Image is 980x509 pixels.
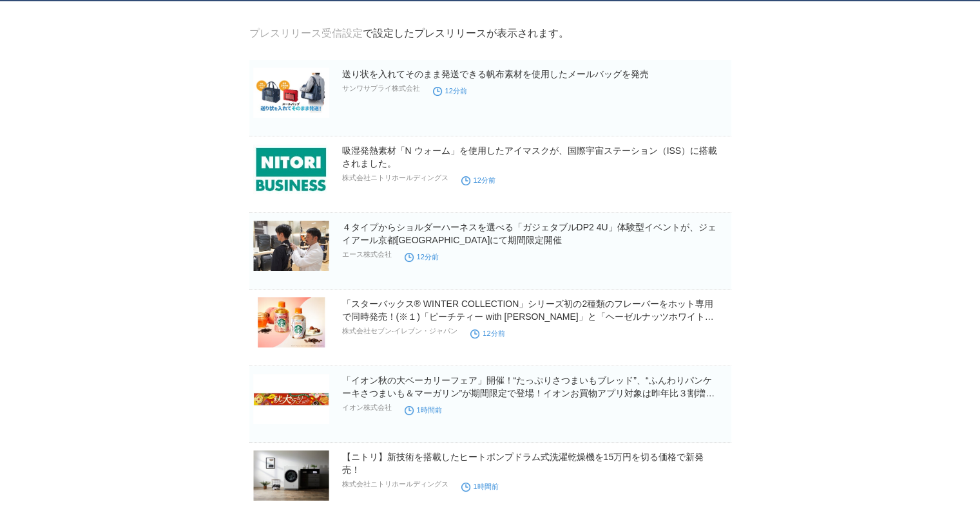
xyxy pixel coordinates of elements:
p: エース株式会社 [342,250,392,259]
p: 株式会社ニトリホールディングス [342,479,448,489]
time: 12分前 [461,176,495,184]
img: 【ニトリ】新技術を搭載したヒートポンプドラム式洗濯乾燥機を15万円を切る価格で新発売！ [253,450,329,501]
img: 送り状を入れてそのまま発送できる帆布素材を使用したメールバッグを発売 [253,68,329,118]
time: 12分前 [470,329,504,337]
a: ４タイプからショルダーハーネスを選べる「ガジェタブルDP2 4U」体験型イベントが、ジェイアール京都[GEOGRAPHIC_DATA]にて期間限定開催 [342,222,716,245]
p: 株式会社セブン‐イレブン・ジャパン [342,326,458,336]
a: 吸湿発熱素材「N ウォーム」を使⽤したアイマスクが、国際宇宙ステーション（ISS）に搭載されました。 [342,145,718,169]
img: 吸湿発熱素材「N ウォーム」を使⽤したアイマスクが、国際宇宙ステーション（ISS）に搭載されました。 [253,144,329,194]
p: 株式会社ニトリホールディングス [342,173,448,183]
p: イオン株式会社 [342,403,392,412]
a: プレスリリース受信設定 [249,28,363,39]
a: 「イオン秋の大ベーカリーフェア」開催！“たっぷりさつまいもブレッド”、“ふんわりパンケーキさつまいも＆マーガリン”が期間限定で登場！イオンお買物アプリ対象は昨年比３割増で家族みんなに嬉しいラインアップ [342,375,715,411]
a: 「スターバックス® WINTER COLLECTION」シリーズ初の2種類のフレーバーをホット専用で同時発売！(※１)「ピーチティー with [PERSON_NAME]」と「ヘーゼルナッツホワ... [342,299,714,335]
time: 1時間前 [461,483,499,490]
div: で設定したプレスリリースが表示されます。 [249,27,569,41]
a: 【ニトリ】新技術を搭載したヒートポンプドラム式洗濯乾燥機を15万円を切る価格で新発売！ [342,452,704,475]
img: ４タイプからショルダーハーネスを選べる「ガジェタブルDP2 4U」体験型イベントが、ジェイアール京都伊勢丹にて期間限定開催 [253,221,329,271]
a: 送り状を入れてそのまま発送できる帆布素材を使用したメールバッグを発売 [342,69,649,79]
time: 12分前 [405,253,439,261]
time: 12分前 [433,87,467,95]
img: 「スターバックス® WINTER COLLECTION」シリーズ初の2種類のフレーバーをホット専用で同時発売！(※１)「ピーチティー with ハニージンジャー」と「ヘーゼルナッツホワイトモカ」 [253,297,329,347]
time: 1時間前 [405,406,442,414]
img: 「イオン秋の大ベーカリーフェア」開催！“たっぷりさつまいもブレッド”、“ふんわりパンケーキさつまいも＆マーガリン”が期間限定で登場！イオンお買物アプリ対象は昨年比３割増で家族みんなに嬉しいラインアップ [253,374,329,424]
p: サンワサプライ株式会社 [342,84,420,93]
